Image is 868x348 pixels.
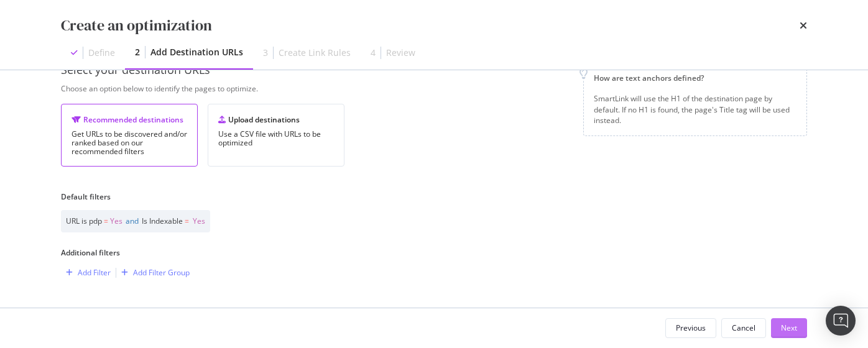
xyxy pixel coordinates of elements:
button: Add Filter [61,265,111,280]
div: Get URLs to be discovered and/or ranked based on our recommended filters [72,130,187,156]
span: Yes [110,216,122,226]
div: Add Destination URLs [150,46,243,58]
div: 2 [135,46,140,58]
button: Cancel [721,318,766,338]
div: Recommended destinations [72,114,187,125]
label: Additional filters [61,247,120,258]
div: times [800,15,807,36]
button: Previous [665,318,716,338]
span: = [104,216,108,226]
div: Define [88,47,115,59]
span: Is Indexable [142,216,183,226]
div: Review [386,47,415,59]
button: Add Filter Group [116,265,190,280]
span: = [185,216,189,226]
label: Default filters [61,191,111,202]
div: Use a CSV file with URLs to be optimized [218,130,334,147]
div: Cancel [732,323,755,333]
span: and [126,216,139,226]
button: Next [771,318,807,338]
div: How are text anchors defined? [594,73,796,83]
div: Open Intercom Messenger [826,306,856,336]
div: SmartLink will use the H1 of the destination page by default. If no H1 is found, the page's Title... [594,93,796,125]
div: 4 [371,47,376,59]
div: Create an optimization [61,15,212,36]
div: Add Filter Group [133,267,190,278]
div: 3 [263,47,268,59]
span: URL is pdp [66,216,102,226]
div: Create Link Rules [279,47,351,59]
div: Select your destination URLs [61,62,573,78]
div: Next [781,323,797,333]
div: Upload destinations [218,114,334,125]
div: Previous [676,323,706,333]
div: Add Filter [78,267,111,278]
span: Yes [193,216,205,226]
div: Choose an option below to identify the pages to optimize. [61,83,573,94]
